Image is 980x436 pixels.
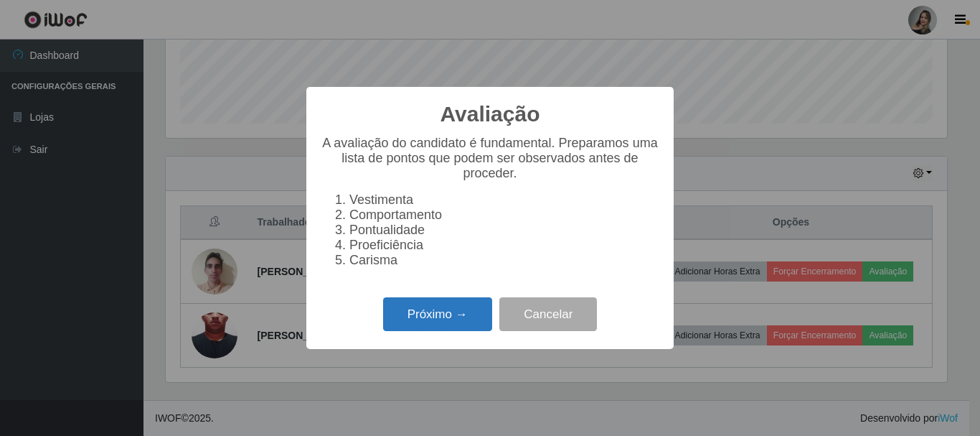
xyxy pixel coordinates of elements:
button: Cancelar [499,297,597,331]
button: Próximo → [383,297,492,331]
p: A avaliação do candidato é fundamental. Preparamos uma lista de pontos que podem ser observados a... [321,136,659,181]
h2: Avaliação [440,101,540,127]
li: Comportamento [349,208,659,223]
li: Proeficiência [349,238,659,253]
li: Vestimenta [349,193,659,208]
li: Carisma [349,253,659,268]
li: Pontualidade [349,223,659,238]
